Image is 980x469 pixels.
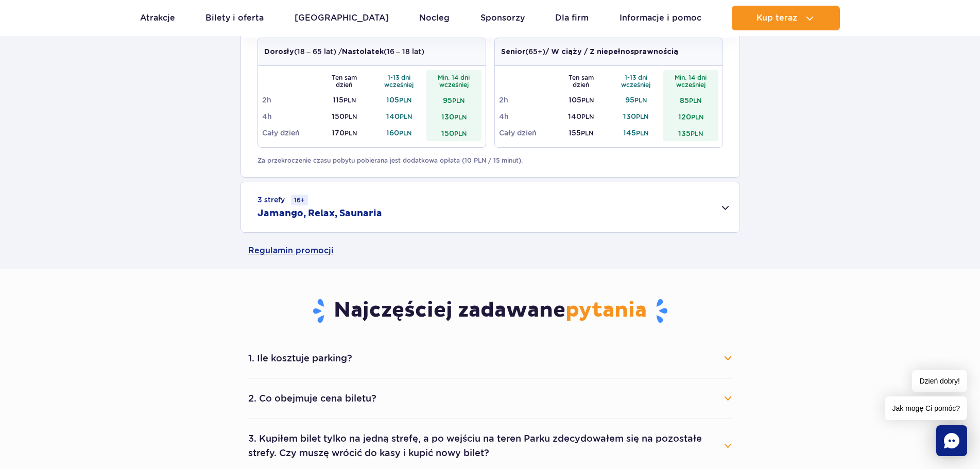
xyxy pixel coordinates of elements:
[317,125,372,141] td: 170
[345,113,357,120] small: PLN
[885,396,967,420] span: Jak mogę Ci pomóc?
[609,125,664,141] td: 145
[565,298,647,323] span: pytania
[248,298,732,324] h3: Najczęściej zadawane
[609,70,664,92] th: 1-13 dni wcześniej
[454,130,467,137] small: PLN
[205,6,264,30] a: Bilety i oferta
[257,207,382,220] h2: Jamango, Relax, Saunaria
[499,92,554,108] td: 2h
[554,125,609,141] td: 155
[501,48,525,56] strong: Senior
[912,370,967,392] span: Dzień dobry!
[609,92,664,108] td: 95
[426,92,482,108] td: 95
[689,97,701,105] small: PLN
[399,129,411,137] small: PLN
[419,6,450,30] a: Nocleg
[372,70,427,92] th: 1-13 dni wcześniej
[634,96,647,104] small: PLN
[663,108,718,125] td: 120
[620,6,701,30] a: Informacje i pomoc
[257,195,308,205] small: 3 strefy
[581,96,594,104] small: PLN
[452,97,465,105] small: PLN
[501,46,678,57] p: (65+)
[691,113,703,121] small: PLN
[372,92,427,108] td: 105
[248,427,732,464] button: 3. Kupiłem bilet tylko na jedną strefę, a po wejściu na teren Parku zdecydowałem się na pozostałe...
[262,92,317,108] td: 2h
[295,6,389,30] a: [GEOGRAPHIC_DATA]
[663,70,718,92] th: Min. 14 dni wcześniej
[581,129,593,137] small: PLN
[545,48,678,56] strong: / W ciąży / Z niepełnosprawnością
[262,108,317,125] td: 4h
[555,6,589,30] a: Dla firm
[609,108,664,125] td: 130
[345,129,357,137] small: PLN
[372,108,427,125] td: 140
[264,46,424,57] p: (18 – 65 lat) / (16 – 18 lat)
[426,125,482,141] td: 150
[343,96,356,104] small: PLN
[262,125,317,141] td: Cały dzień
[291,195,308,205] small: 16+
[757,13,797,23] span: Kup teraz
[317,92,372,108] td: 115
[264,48,294,56] strong: Dorosły
[400,113,412,120] small: PLN
[936,425,967,456] div: Chat
[732,6,840,30] button: Kup teraz
[636,129,648,137] small: PLN
[454,113,467,121] small: PLN
[248,233,732,269] a: Regulamin promocji
[140,6,175,30] a: Atrakcje
[342,48,384,56] strong: Nastolatek
[499,125,554,141] td: Cały dzień
[480,6,525,30] a: Sponsorzy
[554,92,609,108] td: 105
[663,125,718,141] td: 135
[426,108,482,125] td: 130
[257,156,723,165] p: Za przekroczenie czasu pobytu pobierana jest dodatkowa opłata (10 PLN / 15 minut).
[317,70,372,92] th: Ten sam dzień
[691,130,703,137] small: PLN
[426,70,482,92] th: Min. 14 dni wcześniej
[581,113,594,120] small: PLN
[554,108,609,125] td: 140
[372,125,427,141] td: 160
[248,347,732,370] button: 1. Ile kosztuje parking?
[248,387,732,410] button: 2. Co obejmuje cena biletu?
[663,92,718,108] td: 85
[554,70,609,92] th: Ten sam dzień
[399,96,411,104] small: PLN
[636,113,648,120] small: PLN
[317,108,372,125] td: 150
[499,108,554,125] td: 4h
